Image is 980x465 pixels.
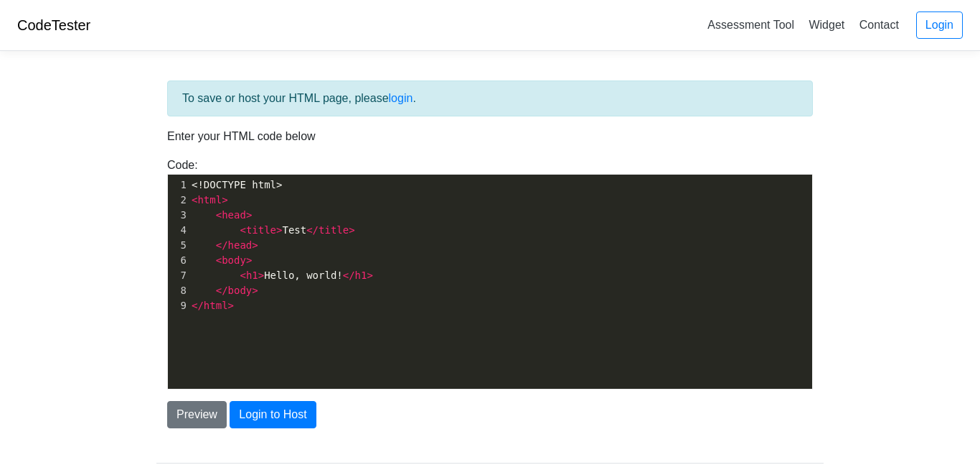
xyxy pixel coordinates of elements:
[197,194,222,206] span: html
[803,13,850,37] a: Widget
[367,270,372,281] span: >
[916,11,963,39] a: Login
[192,300,204,311] span: </
[240,224,245,236] span: <
[192,179,282,190] span: <!DOCTYPE html>
[343,270,355,281] span: </
[168,238,189,253] div: 5
[252,239,258,251] span: >
[222,194,227,206] span: >
[168,298,189,313] div: 9
[156,157,824,390] div: Code:
[216,285,228,296] span: </
[306,224,319,236] span: </
[854,13,905,37] a: Contact
[319,224,349,236] span: title
[240,270,245,281] span: <
[168,223,189,238] div: 4
[222,209,246,221] span: head
[355,270,367,281] span: h1
[167,80,813,116] div: To save or host your HTML page, please .
[168,193,189,208] div: 2
[246,209,252,221] span: >
[168,283,189,298] div: 8
[222,254,246,266] span: body
[168,178,189,193] div: 1
[228,285,253,296] span: body
[230,401,316,428] button: Login to Host
[168,208,189,223] div: 3
[204,300,228,311] span: html
[252,285,258,296] span: >
[168,268,189,283] div: 7
[216,239,228,251] span: </
[192,224,355,236] span: Test
[17,17,90,33] a: CodeTester
[228,239,253,251] span: head
[192,194,197,206] span: <
[168,253,189,268] div: 6
[276,224,282,236] span: >
[389,92,413,104] a: login
[167,128,813,145] p: Enter your HTML code below
[246,254,252,266] span: >
[246,270,258,281] span: h1
[246,224,276,236] span: title
[216,209,222,221] span: <
[702,13,800,37] a: Assessment Tool
[228,300,234,311] span: >
[349,224,354,236] span: >
[192,270,373,281] span: Hello, world!
[216,254,222,266] span: <
[167,401,227,428] button: Preview
[258,270,264,281] span: >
